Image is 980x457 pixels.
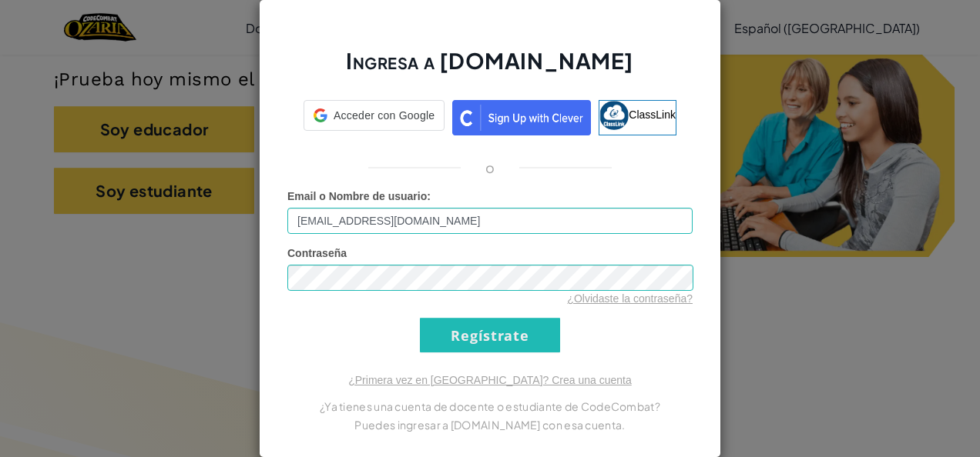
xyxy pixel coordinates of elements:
[304,100,445,131] div: Acceder con Google
[567,292,693,305] a: ¿Olvidaste la contraseña?
[348,374,632,386] a: ¿Primera vez en [GEOGRAPHIC_DATA]? Crea una cuenta
[420,318,560,352] input: Regístrate
[452,100,591,135] img: clever_sso_button@2x.png
[485,158,495,177] p: o
[287,247,347,259] span: Contraseña
[629,108,676,121] span: ClassLink
[304,100,445,135] a: Acceder con Google
[334,108,435,123] span: Acceder con Google
[287,46,693,91] h2: Ingresa a [DOMAIN_NAME]
[287,190,427,202] span: Email o Nombre de usuario
[287,415,693,434] p: Puedes ingresar a [DOMAIN_NAME] con esa cuenta.
[599,101,629,130] img: classlink-logo-small.png
[287,188,431,204] label: :
[287,397,693,415] p: ¿Ya tienes una cuenta de docente o estudiante de CodeCombat?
